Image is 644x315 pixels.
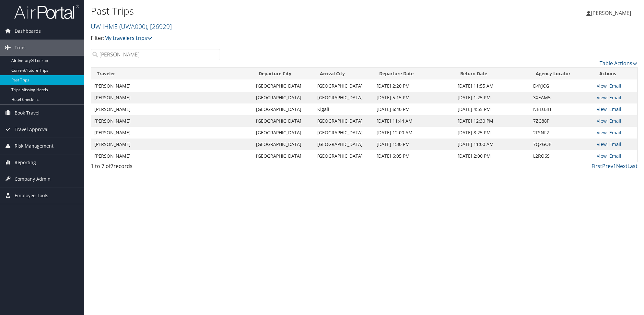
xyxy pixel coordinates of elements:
input: Search Traveler or Arrival City [91,49,220,60]
td: [DATE] 2:20 PM [373,80,454,92]
td: Kigali [314,103,373,115]
a: Email [609,94,621,101]
th: Arrival City: activate to sort column ascending [314,67,373,80]
td: 3XEAM5 [530,92,593,103]
td: L2RQ6S [530,150,593,162]
td: [GEOGRAPHIC_DATA] [314,80,373,92]
td: [PERSON_NAME] [91,103,253,115]
td: NBLU3H [530,103,593,115]
td: [GEOGRAPHIC_DATA] [314,115,373,127]
a: [PERSON_NAME] [586,3,638,23]
td: [PERSON_NAME] [91,139,253,150]
td: [DATE] 12:00 AM [373,127,454,139]
a: Email [609,83,621,89]
a: View [597,83,607,89]
td: [DATE] 1:25 PM [454,92,530,103]
td: [DATE] 4:55 PM [454,103,530,115]
a: Next [616,163,627,170]
th: Departure City: activate to sort column ascending [253,67,314,80]
a: Email [609,106,621,112]
td: [GEOGRAPHIC_DATA] [253,127,314,139]
td: 2FSNF2 [530,127,593,139]
td: [PERSON_NAME] [91,92,253,103]
td: D4YJCG [530,80,593,92]
td: [DATE] 12:30 PM [454,115,530,127]
td: [GEOGRAPHIC_DATA] [253,150,314,162]
td: [DATE] 1:30 PM [373,139,454,150]
span: Employee Tools [15,188,48,204]
td: [GEOGRAPHIC_DATA] [253,92,314,103]
a: Email [609,153,621,159]
a: Table Actions [600,60,638,67]
td: [PERSON_NAME] [91,150,253,162]
a: View [597,118,607,124]
td: [PERSON_NAME] [91,80,253,92]
th: Departure Date: activate to sort column ascending [373,67,454,80]
a: View [597,153,607,159]
td: [DATE] 11:00 AM [454,139,530,150]
td: | [593,92,637,103]
td: [GEOGRAPHIC_DATA] [253,139,314,150]
td: | [593,80,637,92]
span: Travel Approval [15,121,49,138]
td: 7QZGOB [530,139,593,150]
a: Email [609,118,621,124]
p: Filter: [91,34,455,42]
img: airportal-logo.png [14,4,79,19]
td: [DATE] 6:05 PM [373,150,454,162]
td: [DATE] 2:00 PM [454,150,530,162]
a: View [597,106,607,112]
td: [DATE] 5:15 PM [373,92,454,103]
td: [GEOGRAPHIC_DATA] [253,103,314,115]
td: [GEOGRAPHIC_DATA] [253,80,314,92]
td: [GEOGRAPHIC_DATA] [253,115,314,127]
td: | [593,127,637,139]
td: [DATE] 6:40 PM [373,103,454,115]
td: [DATE] 11:44 AM [373,115,454,127]
td: [GEOGRAPHIC_DATA] [314,127,373,139]
a: 1 [613,163,616,170]
a: UW IHME [91,22,172,31]
a: Email [609,141,621,147]
a: Prev [602,163,613,170]
td: 7ZG88P [530,115,593,127]
td: | [593,139,637,150]
h1: Past Trips [91,4,455,18]
td: | [593,103,637,115]
span: Book Travel [15,105,40,121]
span: Dashboards [15,23,41,39]
a: First [591,163,602,170]
th: Actions [593,67,637,80]
span: Risk Management [15,138,53,154]
td: [GEOGRAPHIC_DATA] [314,92,373,103]
td: [DATE] 8:25 PM [454,127,530,139]
td: | [593,115,637,127]
td: [GEOGRAPHIC_DATA] [314,150,373,162]
a: View [597,129,607,136]
th: Return Date: activate to sort column ascending [454,67,530,80]
td: [DATE] 11:55 AM [454,80,530,92]
span: , [ 26929 ] [147,22,172,31]
a: My travelers trips [104,34,152,42]
th: Traveler: activate to sort column ascending [91,67,253,80]
td: | [593,150,637,162]
span: Reporting [15,154,36,171]
span: Company Admin [15,171,51,187]
span: ( UWA000 ) [119,22,147,31]
a: View [597,94,607,101]
td: [PERSON_NAME] [91,115,253,127]
td: [GEOGRAPHIC_DATA] [314,139,373,150]
td: [PERSON_NAME] [91,127,253,139]
a: Email [609,129,621,136]
a: View [597,141,607,147]
span: Trips [15,40,26,56]
th: Agency Locator: activate to sort column ascending [530,67,593,80]
span: 7 [111,163,113,170]
span: [PERSON_NAME] [591,9,631,17]
div: 1 to 7 of records [91,162,220,173]
a: Last [627,163,638,170]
